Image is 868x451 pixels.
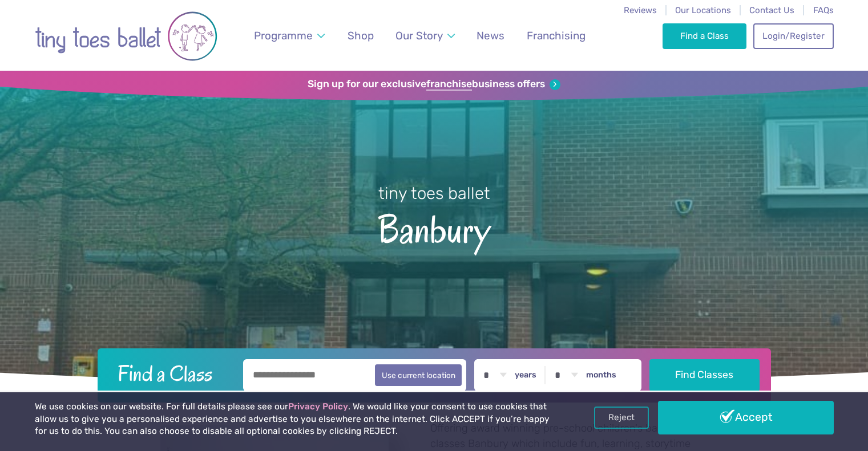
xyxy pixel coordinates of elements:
[658,401,834,434] a: Accept
[753,23,833,48] a: Login/Register
[586,370,616,380] label: months
[749,5,794,15] a: Contact Us
[471,22,510,49] a: News
[426,78,472,91] strong: franchise
[254,29,313,42] span: Programme
[675,5,731,15] a: Our Locations
[477,29,504,42] span: News
[395,29,443,42] span: Our Story
[348,29,374,42] span: Shop
[342,22,379,49] a: Shop
[108,359,235,388] h2: Find a Class
[378,184,490,203] small: tiny toes ballet
[20,205,848,251] span: Banbury
[35,7,217,65] img: tiny toes ballet
[624,5,657,15] a: Reviews
[521,22,591,49] a: Franchising
[390,22,460,49] a: Our Story
[663,23,746,48] a: Find a Class
[308,78,560,91] a: Sign up for our exclusivefranchisebusiness offers
[813,5,834,15] a: FAQs
[248,22,330,49] a: Programme
[649,359,760,391] button: Find Classes
[35,401,554,438] p: We use cookies on our website. For full details please see our . We would like your consent to us...
[515,370,536,380] label: years
[527,29,586,42] span: Franchising
[375,364,462,386] button: Use current location
[288,401,348,412] a: Privacy Policy
[594,407,649,428] a: Reject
